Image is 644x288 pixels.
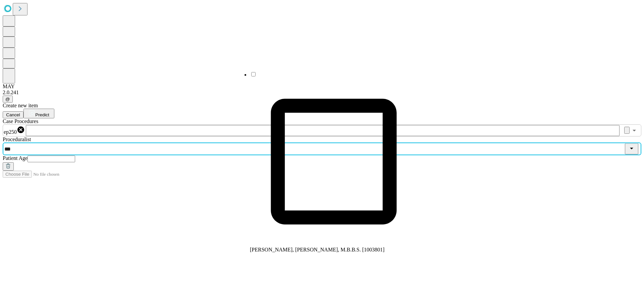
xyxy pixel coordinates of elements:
[630,126,639,135] button: Open
[6,112,20,117] span: Cancel
[3,118,38,124] span: Scheduled Procedure
[35,112,49,117] span: Predict
[5,97,10,102] span: @
[4,126,25,135] div: ep250
[4,129,17,135] span: ep250
[3,96,13,103] button: @
[3,83,641,90] div: MAY
[3,155,28,161] span: Patient Age
[3,103,38,108] span: Create new item
[624,127,630,134] button: Clear
[3,111,23,118] button: Cancel
[625,143,638,155] button: Close
[23,109,54,118] button: Predict
[250,247,384,252] span: [PERSON_NAME], [PERSON_NAME], M.B.B.S. [1003801]
[3,136,31,142] span: Proceduralist
[3,90,641,96] div: 2.0.241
